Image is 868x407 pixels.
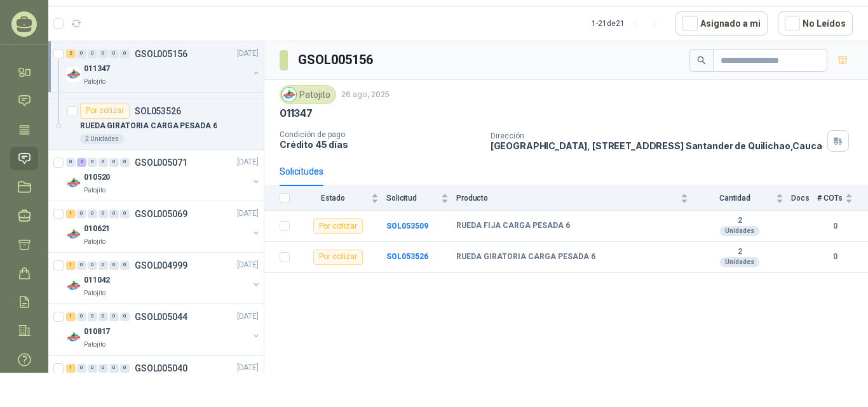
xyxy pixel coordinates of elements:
p: 26 ago, 2025 [341,89,390,101]
div: Por cotizar [80,103,130,119]
b: RUEDA GIRATORIA CARGA PESADA 6 [456,252,595,262]
div: 0 [120,158,130,167]
img: Company Logo [66,278,81,293]
div: 0 [77,364,86,373]
p: GSOL005044 [135,312,187,321]
div: 0 [77,50,86,58]
a: Por cotizarSOL053526RUEDA GIRATORIA CARGA PESADA 62 Unidades [48,98,264,150]
a: 1 0 0 0 0 0 GSOL005040[DATE] [66,361,261,401]
a: 2 0 0 0 0 0 GSOL005156[DATE] Company Logo011347Patojito [66,46,261,87]
a: SOL053526 [386,252,428,261]
div: 0 [98,312,108,321]
b: 2 [696,216,783,226]
div: Por cotizar [313,218,363,234]
span: search [697,56,706,65]
p: [DATE] [237,156,259,168]
h3: GSOL005156 [298,50,375,70]
div: 0 [109,312,119,321]
img: Company Logo [282,88,296,102]
p: GSOL004999 [135,261,187,270]
div: Unidades [720,226,759,236]
div: 1 [66,261,76,270]
div: 1 [66,312,76,321]
div: 0 [120,312,130,321]
div: Solicitudes [280,164,323,178]
div: 0 [88,50,97,58]
p: 011347 [84,63,110,76]
p: SOL053526 [135,107,181,116]
div: Unidades [720,257,759,267]
p: Patojito [84,288,105,298]
div: 0 [88,158,97,167]
div: 0 [88,261,97,270]
button: No Leídos [778,11,853,36]
p: Dirección [491,131,822,140]
div: 2 [77,158,86,167]
p: Condición de pago [280,130,480,139]
p: [DATE] [237,310,259,323]
span: Producto [456,194,678,203]
img: Company Logo [66,227,81,242]
p: 010520 [84,171,110,183]
div: 0 [109,364,119,373]
div: 0 [98,158,108,167]
th: Estado [297,186,386,211]
span: Solicitud [386,194,438,203]
th: Solicitud [386,186,456,211]
a: 1 0 0 0 0 0 GSOL005044[DATE] Company Logo010817Patojito [66,309,261,350]
a: 1 0 0 0 0 0 GSOL004999[DATE] Company Logo011042Patojito [66,258,261,298]
p: GSOL005069 [135,210,187,218]
div: 0 [120,210,130,218]
div: 0 [109,261,119,270]
p: GSOL005156 [135,50,187,58]
p: [DATE] [237,208,259,220]
div: 0 [77,210,86,218]
div: 0 [98,210,108,218]
div: 0 [98,364,108,373]
th: Cantidad [696,186,791,211]
div: 0 [88,364,97,373]
div: 0 [120,364,130,373]
p: 010621 [84,223,110,235]
b: RUEDA FIJA CARGA PESADA 6 [456,221,570,231]
a: 0 2 0 0 0 0 GSOL005071[DATE] Company Logo010520Patojito [66,155,261,196]
div: 0 [98,50,108,58]
a: 1 0 0 0 0 0 GSOL005069[DATE] Company Logo010621Patojito [66,206,261,247]
div: 0 [77,312,86,321]
p: GSOL005040 [135,364,187,373]
p: Patojito [84,185,105,196]
p: Patojito [84,77,105,87]
div: Por cotizar [313,250,363,265]
p: 011042 [84,274,110,286]
p: GSOL005071 [135,158,187,167]
p: [GEOGRAPHIC_DATA], [STREET_ADDRESS] Santander de Quilichao , Cauca [491,140,822,151]
p: [DATE] [237,259,259,271]
img: Company Logo [66,330,81,345]
th: Docs [791,186,817,211]
div: 0 [109,50,119,58]
div: 0 [98,261,108,270]
div: 0 [109,158,119,167]
div: 0 [66,158,76,167]
b: 2 [696,247,783,257]
b: 0 [817,251,853,263]
span: Cantidad [696,194,773,203]
p: Patojito [84,340,105,350]
div: 1 - 21 de 21 [592,13,665,34]
p: 011347 [280,107,313,120]
div: 0 [77,261,86,270]
div: 1 [66,364,76,373]
span: # COTs [817,194,843,203]
p: [DATE] [237,362,259,374]
div: 0 [88,210,97,218]
div: 0 [120,50,130,58]
a: SOL053509 [386,222,428,230]
p: Crédito 45 días [280,139,480,150]
button: Asignado a mi [675,11,768,36]
img: Company Logo [66,175,81,190]
img: Company Logo [66,67,81,82]
div: 0 [120,261,130,270]
div: 1 [66,210,76,218]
